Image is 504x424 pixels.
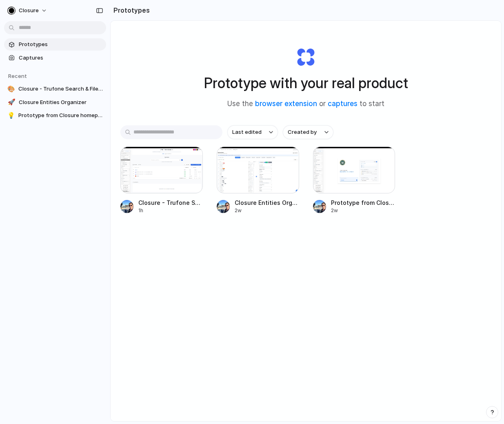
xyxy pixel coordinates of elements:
div: 1h [138,207,203,214]
span: Closure [19,7,39,15]
span: Use the or to start [227,99,384,109]
span: Prototypes [19,40,103,49]
a: browser extension [255,100,317,108]
span: Last edited [232,128,262,136]
a: Prototypes [4,38,106,51]
div: 💡 [7,111,15,120]
a: Prototype from Closure homepagePrototype from Closure homepage2w [313,147,395,214]
a: 🚀Closure Entities Organizer [4,96,106,109]
div: 2w [331,207,395,214]
span: Closure - Trufone Search & File Selection [18,85,103,93]
span: Created by [288,128,317,136]
a: 🎨Closure - Trufone Search & File Selection [4,83,106,95]
button: Last edited [227,125,278,139]
a: Closure Entities OrganizerClosure Entities Organizer2w [217,147,299,214]
span: Prototype from Closure homepage [331,198,395,207]
button: Created by [283,125,333,139]
h1: Prototype with your real product [204,72,408,94]
span: Closure Entities Organizer [235,198,299,207]
div: 2w [235,207,299,214]
button: Closure [4,4,51,17]
a: captures [328,100,357,108]
span: Prototype from Closure homepage [18,111,103,120]
div: 🎨 [7,85,15,93]
a: Closure - Trufone Search & File SelectionClosure - Trufone Search & File Selection1h [120,147,203,214]
h2: Prototypes [110,5,150,15]
a: 💡Prototype from Closure homepage [4,109,106,122]
span: Closure - Trufone Search & File Selection [138,198,203,207]
a: Captures [4,52,106,64]
span: Recent [8,73,27,79]
span: Closure Entities Organizer [19,98,103,107]
span: Captures [19,54,103,62]
div: 🚀 [7,98,16,107]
